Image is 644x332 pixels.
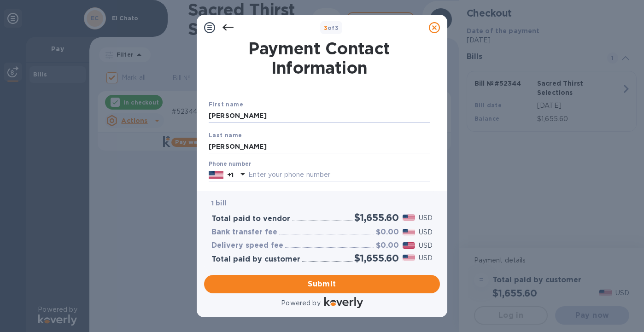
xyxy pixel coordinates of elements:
img: USD [403,215,415,221]
p: Powered by [281,298,320,308]
h3: $0.00 [376,241,399,250]
img: Logo [324,297,363,308]
b: 1 bill [211,199,226,207]
input: Enter your first name [209,109,430,123]
p: USD [419,241,433,250]
p: USD [419,227,433,237]
img: US [209,170,223,180]
p: USD [419,253,433,263]
p: +1 [227,170,234,180]
h1: Payment Contact Information [209,39,430,77]
button: Submit [204,275,440,293]
b: First name [209,101,243,108]
img: USD [403,229,415,235]
img: USD [403,255,415,261]
b: Last name [209,132,242,139]
h3: Total paid to vendor [211,215,290,223]
h3: Delivery speed fee [211,241,283,250]
input: Enter your last name [209,140,430,153]
p: USD [419,213,433,223]
img: USD [403,242,415,249]
h3: $0.00 [376,228,399,237]
h2: $1,655.60 [354,252,399,264]
span: Submit [211,279,433,290]
input: Enter your phone number [248,168,430,182]
label: Phone number [209,162,251,167]
h3: Total paid by customer [211,255,300,264]
b: of 3 [324,24,339,31]
h3: Bank transfer fee [211,228,277,237]
span: 3 [324,24,328,31]
h2: $1,655.60 [354,212,399,223]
